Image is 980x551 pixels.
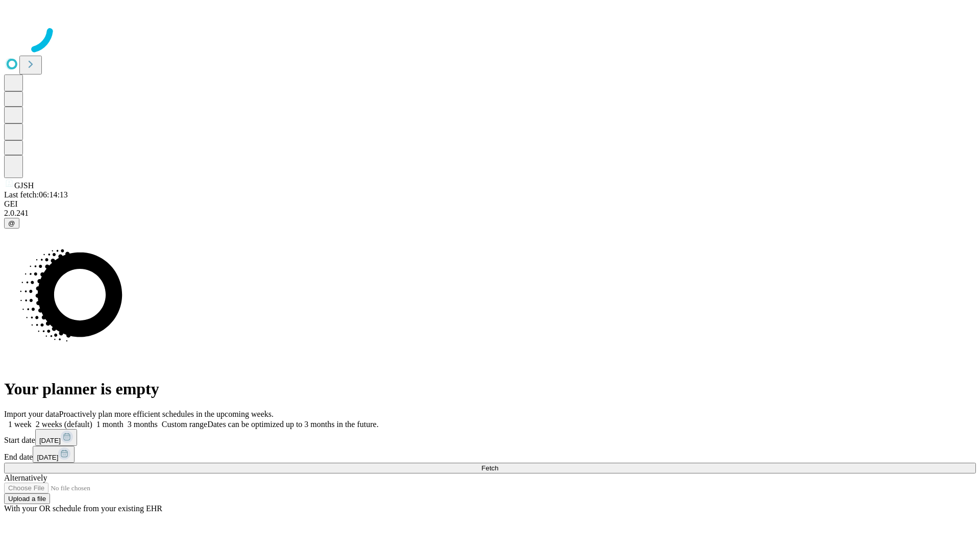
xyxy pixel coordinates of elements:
[37,454,58,461] span: [DATE]
[8,420,32,429] span: 1 week
[8,219,15,227] span: @
[4,190,68,199] span: Last fetch: 06:14:13
[4,493,50,504] button: Upload a file
[207,420,378,429] span: Dates can be optimized up to 3 months in the future.
[4,446,976,463] div: End date
[96,420,124,429] span: 1 month
[35,429,77,446] button: [DATE]
[59,410,274,418] span: Proactively plan more efficient schedules in the upcoming weeks.
[4,380,976,398] h1: Your planner is empty
[4,504,162,513] span: With your OR schedule from your existing EHR
[4,199,976,209] div: GEI
[4,429,976,446] div: Start date
[4,463,976,473] button: Fetch
[33,446,75,463] button: [DATE]
[128,420,158,429] span: 3 months
[162,420,207,429] span: Custom range
[39,437,61,444] span: [DATE]
[36,420,92,429] span: 2 weeks (default)
[14,181,34,190] span: GJSH
[4,209,976,218] div: 2.0.241
[481,464,498,472] span: Fetch
[4,410,59,418] span: Import your data
[4,218,19,229] button: @
[4,473,47,482] span: Alternatively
